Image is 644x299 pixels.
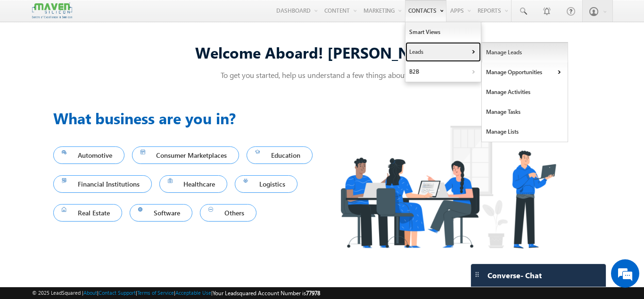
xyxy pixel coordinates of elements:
img: Custom Logo [32,2,72,19]
p: To get you started, help us understand a few things about you! [53,70,591,80]
a: Leads [405,42,481,62]
h3: What business are you in? [53,107,322,129]
img: Industry.png [322,107,574,267]
span: 77978 [306,290,320,297]
em: Start Chat [128,232,171,245]
span: Others [208,206,248,219]
a: Terms of Service [137,290,174,296]
a: Manage Opportunities [482,62,568,82]
span: Converse - Chat [487,271,542,280]
textarea: Type your message and hit 'Enter' [12,87,172,224]
a: About [83,290,97,296]
a: Manage Lists [482,122,568,142]
img: d_60004797649_company_0_60004797649 [16,50,40,62]
span: Consumer Marketplaces [140,149,231,162]
span: Real Estate [62,206,114,219]
a: Manage Leads [482,43,568,62]
span: © 2025 LeadSquared | | | | | [32,289,320,298]
a: Manage Activities [482,82,568,102]
span: Your Leadsquared Account Number is [213,290,320,297]
a: Manage Tasks [482,102,568,122]
span: Software [138,206,184,219]
span: Education [255,149,304,162]
span: Automotive [62,149,116,162]
span: Logistics [243,178,289,190]
a: B2B [405,62,481,82]
img: carter-drag [473,271,481,278]
span: Financial Institutions [62,178,143,190]
div: Welcome Aboard! [PERSON_NAME] [53,42,591,62]
div: Chat with us now [49,50,158,62]
span: Healthcare [168,178,219,190]
a: Smart Views [405,22,481,42]
a: Contact Support [99,290,136,296]
a: Acceptable Use [175,290,211,296]
div: Minimize live chat window [155,5,177,27]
